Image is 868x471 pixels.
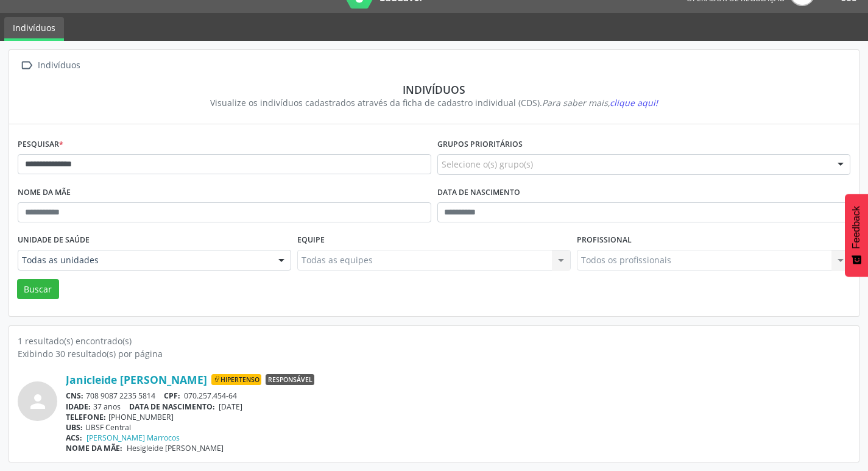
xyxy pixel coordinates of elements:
[851,206,862,249] span: Feedback
[86,433,180,443] a: [PERSON_NAME] Marrocos
[66,443,122,453] span: NOME DA MÃE:
[437,183,520,202] label: Data de nascimento
[66,412,850,422] div: [PHONE_NUMBER]
[66,391,850,401] div: 708 9087 2235 5814
[18,231,90,250] label: Unidade de saúde
[18,347,850,360] div: Exibindo 30 resultado(s) por página
[18,183,71,202] label: Nome da mãe
[297,231,325,250] label: Equipe
[66,391,83,401] span: CNS:
[66,412,106,422] span: TELEFONE:
[18,57,35,74] i: 
[66,402,850,412] div: 37 anos
[184,391,237,401] span: 070.257.454-64
[26,83,842,96] div: Indivíduos
[127,443,224,453] span: Hesigleide [PERSON_NAME]
[164,391,180,401] span: CPF:
[26,96,842,109] div: Visualize os indivíduos cadastrados através da ficha de cadastro individual (CDS).
[27,391,49,413] i: person
[35,57,82,74] div: Indivíduos
[18,135,63,154] label: Pesquisar
[4,17,64,41] a: Indivíduos
[542,97,658,108] i: Para saber mais,
[442,158,533,171] span: Selecione o(s) grupo(s)
[211,374,261,385] span: Hipertenso
[66,373,207,386] a: Janicleide [PERSON_NAME]
[610,97,658,108] span: clique aqui!
[437,135,523,154] label: Grupos prioritários
[22,254,266,266] span: Todas as unidades
[577,231,632,250] label: Profissional
[17,279,59,300] button: Buscar
[66,422,850,433] div: UBSF Central
[66,402,91,412] span: IDADE:
[18,57,82,74] a:  Indivíduos
[845,194,868,277] button: Feedback - Mostrar pesquisa
[66,422,83,433] span: UBS:
[66,433,82,443] span: ACS:
[129,402,215,412] span: DATA DE NASCIMENTO:
[219,402,242,412] span: [DATE]
[18,335,850,347] div: 1 resultado(s) encontrado(s)
[266,374,314,385] span: Responsável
